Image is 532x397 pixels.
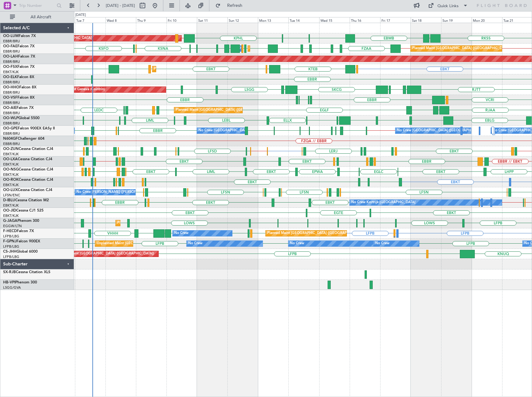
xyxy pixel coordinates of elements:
a: OO-GPEFalcon 900EX EASy II [3,127,55,130]
a: EBBR/BRU [3,131,20,136]
span: OO-ZUN [3,147,19,151]
div: No Crew [GEOGRAPHIC_DATA] ([GEOGRAPHIC_DATA] National) [198,126,303,135]
div: Planned Maint [GEOGRAPHIC_DATA] ([GEOGRAPHIC_DATA] National) [412,44,525,53]
a: OO-AIEFalcon 7X [3,106,34,110]
div: No Crew [188,239,203,248]
a: EBBR/BRU [3,59,20,64]
div: No Crew [290,239,304,248]
div: No Crew [GEOGRAPHIC_DATA] ([GEOGRAPHIC_DATA] National) [397,126,501,135]
span: Refresh [222,3,248,8]
a: OO-ZUNCessna Citation CJ4 [3,147,53,151]
span: OO-ROK [3,178,19,182]
span: OO-ELK [3,75,17,79]
span: OO-JID [3,209,16,213]
div: Tue 14 [288,17,319,23]
a: F-GPNJFalcon 900EX [3,240,40,243]
button: Quick Links [425,1,471,11]
span: SX-RJB [3,270,16,274]
a: OO-JIDCessna CJ1 525 [3,209,44,213]
a: EBKT/KJK [3,213,19,218]
span: HB-VPI [3,281,15,284]
a: EBKT/KJK [3,183,19,187]
div: Sat 18 [411,17,441,23]
a: LFPB/LBG [3,234,19,239]
a: LFPB/LBG [3,244,19,249]
span: OO-AIE [3,106,16,110]
a: EBBR/BRU [3,90,20,95]
a: EBKT/KJK [3,172,19,177]
a: OO-ELKFalcon 8X [3,75,34,79]
span: G-JAGA [3,219,17,223]
div: Sat 11 [197,17,227,23]
span: [DATE] - [DATE] [106,3,135,8]
div: No Crew [PERSON_NAME] ([PERSON_NAME]) [77,188,151,197]
a: OO-LAHFalcon 7X [3,55,35,58]
a: EBBR/BRU [3,121,20,126]
a: OO-FAEFalcon 7X [3,44,35,48]
a: SX-RJBCessna Citation XLS [3,270,50,274]
span: OO-VSF [3,96,17,100]
div: Mon 20 [472,17,502,23]
a: OO-HHOFalcon 8X [3,86,36,89]
a: OO-WLPGlobal 5500 [3,116,40,120]
span: OO-HHO [3,86,19,89]
span: OO-FAE [3,44,17,48]
a: EBBR/BRU [3,111,20,115]
a: EBKT/KJK [3,162,19,167]
a: LFPB/LBG [3,255,19,259]
a: F-HECDFalcon 7X [3,229,34,233]
a: OO-LUXCessna Citation CJ4 [3,188,52,192]
a: LSGG/GVA [3,285,21,290]
div: Wed 15 [319,17,350,23]
span: OO-LAH [3,55,18,58]
span: D-IBLU [3,198,15,202]
div: Sun 19 [441,17,472,23]
a: EBKT/KJK [3,203,19,208]
div: Sun 12 [227,17,258,23]
button: Refresh [212,1,250,11]
span: CS-JHH [3,250,16,254]
div: Quick Links [437,3,459,9]
div: Planned Maint Kortrijk-[GEOGRAPHIC_DATA] [154,64,226,74]
div: Planned Maint [GEOGRAPHIC_DATA] ([GEOGRAPHIC_DATA]) [176,105,274,115]
div: No Crew [375,239,390,248]
a: EBBR/BRU [3,49,20,54]
div: Planned Maint Melsbroek Air Base [250,44,304,53]
div: No Crew [174,229,189,238]
a: OO-VSFFalcon 8X [3,96,35,100]
span: F-HECD [3,229,17,233]
div: Thu 9 [136,17,166,23]
div: [DATE] [75,12,86,18]
a: OO-LUMFalcon 7X [3,34,36,38]
a: EBKT/KJK [3,70,19,74]
a: EGGW/LTN [3,224,22,228]
div: Tue 7 [75,17,105,23]
span: OO-WLP [3,116,18,120]
a: EBBR/BRU [3,142,20,146]
div: Wed 8 [105,17,136,23]
div: Thu 16 [350,17,380,23]
span: OO-LUM [3,34,19,38]
a: HB-VPIPhenom 300 [3,281,37,284]
button: All Aircraft [7,12,68,22]
a: OO-LXACessna Citation CJ4 [3,157,52,161]
span: OO-NSG [3,168,19,171]
a: OO-FSXFalcon 7X [3,65,35,69]
a: OO-ROKCessna Citation CJ4 [3,178,53,182]
span: All Aircraft [16,15,66,19]
div: Mon 13 [258,17,288,23]
div: Unplanned Maint [GEOGRAPHIC_DATA] ([GEOGRAPHIC_DATA]) [97,239,199,248]
div: No Crew Kortrijk-[GEOGRAPHIC_DATA] [351,198,415,207]
span: OO-FSX [3,65,17,69]
a: LFSN/ENC [3,193,20,198]
a: EBBR/BRU [3,80,20,85]
input: Trip Number [19,1,55,10]
div: Fri 17 [380,17,411,23]
div: Planned Maint [GEOGRAPHIC_DATA] ([GEOGRAPHIC_DATA]) [267,229,365,238]
a: G-JAGAPhenom 300 [3,219,39,223]
a: CS-JHHGlobal 6000 [3,250,38,254]
span: OO-LXA [3,157,18,161]
a: EBKT/KJK [3,152,19,156]
a: EBBR/BRU [3,100,20,105]
span: OO-LUX [3,188,18,192]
